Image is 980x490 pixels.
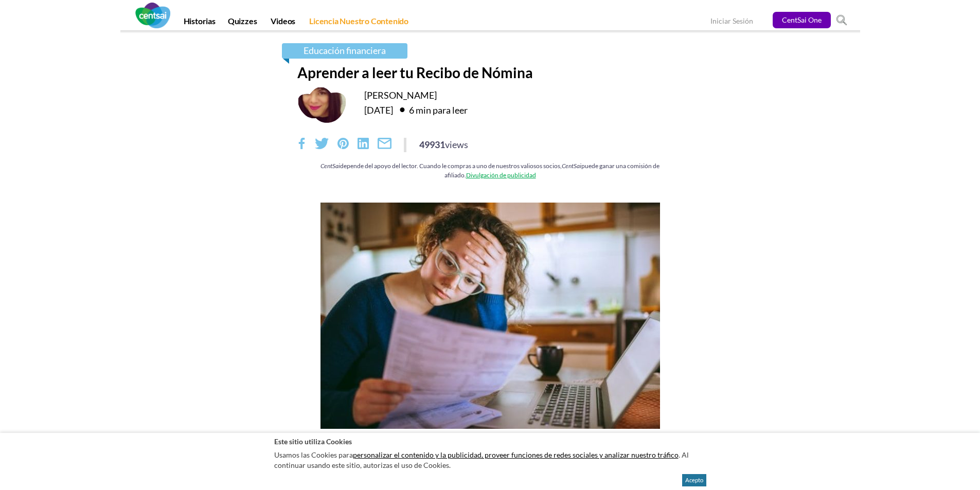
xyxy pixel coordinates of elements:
a: Educación financiera [282,43,407,59]
img: CentSai [135,3,170,28]
h1: Aprender a leer tu Recibo de Nómina [297,64,683,81]
img: Aprender a leer tu Recibo de Nómina [320,203,660,429]
a: Quizzes [222,16,263,30]
em: CentSai [562,162,581,170]
a: Historias [177,16,222,30]
em: CentSai [320,162,340,170]
a: Videos [264,16,301,30]
a: Divulgación de publicidad [466,171,536,179]
span: views [445,139,468,150]
div: 6 min para leer [395,101,468,118]
button: Acepto [682,474,706,486]
a: [PERSON_NAME] [364,89,437,101]
a: Iniciar Sesión [710,16,753,27]
p: Usamos las Cookies para . Al continuar usando este sitio, autorizas el uso de Cookies. [274,447,706,473]
time: [DATE] [364,104,393,116]
div: depende del apoyo del lector. Cuando le compras a uno de nuestros valiosos socios, puede ganar un... [297,161,683,179]
a: CentSai One [773,12,831,28]
div: 49931 [419,138,468,151]
a: Licencia Nuestro Contenido [303,16,415,30]
h2: Este sitio utiliza Cookies [274,437,706,446]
